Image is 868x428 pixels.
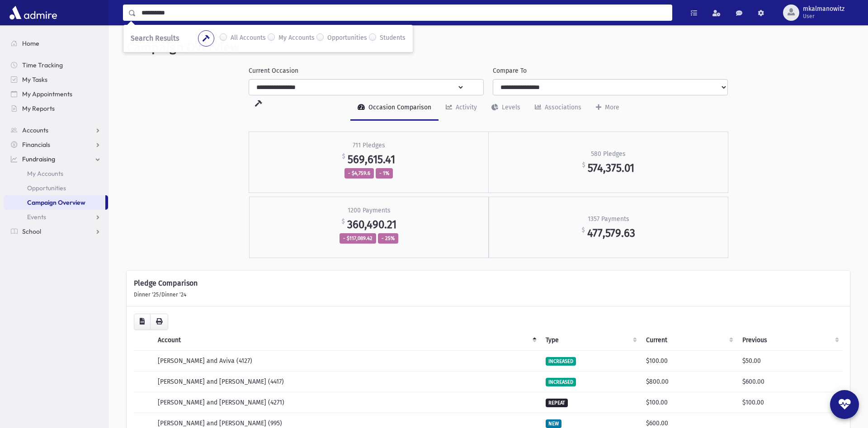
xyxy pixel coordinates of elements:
[344,168,374,179] span: - $4,759.6
[528,95,589,121] a: Associations
[4,101,108,116] a: My Reports
[546,399,568,407] span: REPEAT
[367,103,431,111] div: Occasion Comparison
[484,95,528,121] a: Levels
[152,371,540,392] td: [PERSON_NAME] and [PERSON_NAME] (4417)
[737,371,843,392] td: $600.00
[439,95,484,121] a: Activity
[500,103,520,111] div: Levels
[4,224,108,239] a: School
[546,419,561,428] span: NEW
[353,142,385,150] h2: 711 Pledges
[22,75,47,84] span: My Tasks
[134,291,843,299] div: /
[588,162,634,174] span: 574,375.01
[27,198,85,207] span: Campaign Overview
[4,181,108,195] a: Opportunities
[348,207,391,215] h2: 1200 Payments
[380,33,406,44] label: Students
[22,90,72,98] span: My Appointments
[546,357,576,366] span: INCREASED
[4,210,108,224] a: Events
[348,153,395,165] span: 569,615.41
[378,233,398,244] span: - 25%
[278,33,315,44] label: My Accounts
[4,195,105,210] a: Campaign Overview
[249,132,728,193] a: 711 Pledges $ 569,615.41 - $4,759.6 - 1% 580 Pledges $ 574,375.01
[340,233,376,244] span: - $117,089.42
[22,126,48,134] span: Accounts
[152,392,540,413] td: [PERSON_NAME] and [PERSON_NAME] (4271)
[342,153,345,160] sup: $
[4,87,108,101] a: My Appointments
[588,216,629,223] h2: 1357 Payments
[4,72,108,87] a: My Tasks
[134,314,151,330] button: CSV
[134,278,843,289] div: Pledge Comparison
[4,137,108,152] a: Financials
[27,169,63,178] span: My Accounts
[152,330,540,351] th: Account: activate to sort column descending
[4,152,108,166] a: Fundraising
[454,103,477,111] div: Activity
[803,13,844,20] span: User
[591,151,626,158] h2: 580 Pledges
[493,66,527,75] label: Compare To
[22,155,55,163] span: Fundraising
[737,350,843,371] td: $50.00
[4,166,108,181] a: My Accounts
[249,66,298,75] label: Current Occasion
[4,36,108,51] a: Home
[249,197,728,258] a: 1200 Payments $ 360,490.21 - $117,089.42 - 25% 1357 Payments $ 477,579.63
[540,330,641,351] th: Type: activate to sort column ascending
[737,330,843,351] th: Previous : activate to sort column ascending
[803,5,844,13] span: mkalmanowitz
[27,184,66,192] span: Opportunities
[231,33,266,44] label: All Accounts
[546,378,576,386] span: INCREASED
[150,314,168,330] button: Print
[22,104,55,113] span: My Reports
[350,95,439,121] a: Occasion Comparison
[22,39,39,47] span: Home
[136,5,672,21] input: Search
[22,227,41,235] span: School
[737,392,843,413] td: $100.00
[7,4,59,22] img: AdmirePro
[131,34,179,42] span: Search Results
[603,103,619,111] div: More
[152,350,540,371] td: [PERSON_NAME] and Aviva (4127)
[27,213,46,221] span: Events
[376,168,393,179] span: - 1%
[161,292,186,298] span: Dinner '24
[543,103,581,111] div: Associations
[641,330,737,351] th: Current : activate to sort column ascending
[327,33,367,44] label: Opportunities
[22,61,63,69] span: Time Tracking
[582,227,585,233] sup: $
[641,392,737,413] td: $100.00
[4,58,108,72] a: Time Tracking
[641,371,737,392] td: $800.00
[22,141,50,149] span: Financials
[134,292,159,298] span: Dinner '25
[342,218,344,225] sup: $
[589,95,627,121] a: More
[582,162,585,168] sup: $
[347,218,396,230] span: 360,490.21
[641,350,737,371] td: $100.00
[4,123,108,137] a: Accounts
[587,227,635,240] span: 477,579.63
